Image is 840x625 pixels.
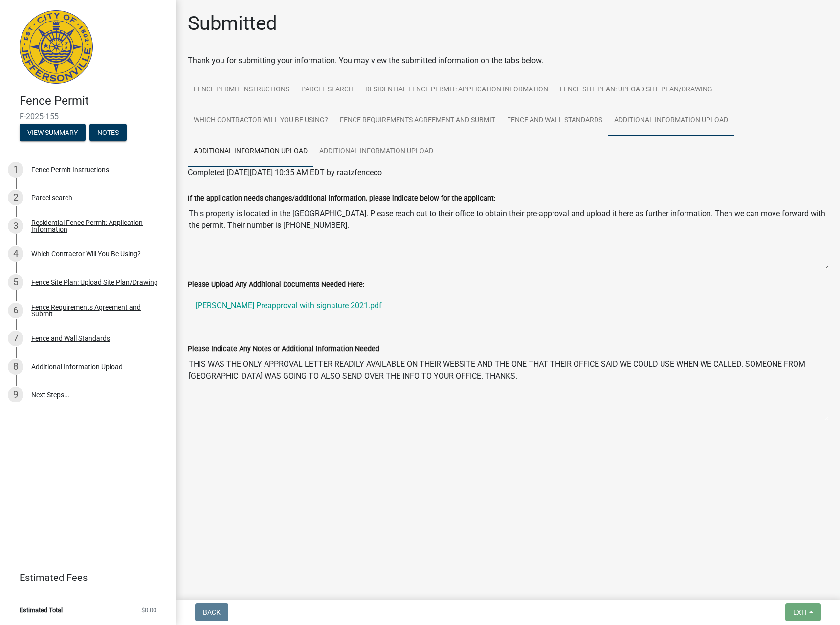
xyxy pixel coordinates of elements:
[188,168,382,177] span: Completed [DATE][DATE] 10:35 AM EDT by raatzfenceco
[793,608,807,616] span: Exit
[8,246,23,262] div: 4
[8,303,23,318] div: 6
[31,250,141,257] div: Which Contractor Will You Be Using?
[20,124,86,141] button: View Summary
[31,363,123,370] div: Additional Information Upload
[31,279,158,286] div: Fence Site Plan: Upload Site Plan/Drawing
[554,74,718,106] a: Fence Site Plan: Upload Site Plan/Drawing
[8,387,23,402] div: 9
[31,304,160,317] div: Fence Requirements Agreement and Submit
[8,218,23,234] div: 3
[188,355,828,421] textarea: THIS WAS THE ONLY APPROVAL LETTER READILY AVAILABLE ON THEIR WEBSITE AND THE ONE THAT THEIR OFFIC...
[20,10,93,84] img: City of Jeffersonville, Indiana
[8,190,23,205] div: 2
[188,346,379,353] label: Please Indicate Any Notes or Additional Information Needed
[785,603,821,621] button: Exit
[188,204,828,270] textarea: This property is located in the [GEOGRAPHIC_DATA]. Please reach out to their office to obtain the...
[295,74,359,106] a: Parcel search
[188,55,828,67] div: Thank you for submitting your information. You may view the submitted information on the tabs below.
[188,136,313,167] a: Additional Information Upload
[188,74,295,106] a: Fence Permit Instructions
[8,162,23,178] div: 1
[313,136,439,167] a: Additional Information Upload
[8,359,23,375] div: 8
[359,74,554,106] a: Residential Fence Permit: Application Information
[188,294,828,317] a: [PERSON_NAME] Preapproval with signature 2021.pdf
[8,568,160,587] a: Estimated Fees
[20,129,86,137] wm-modal-confirm: Summary
[31,166,109,173] div: Fence Permit Instructions
[8,331,23,346] div: 7
[89,124,127,141] button: Notes
[334,105,501,136] a: Fence Requirements Agreement and Submit
[188,195,495,202] label: If the application needs changes/additional information, please indicate below for the applicant:
[8,274,23,290] div: 5
[31,335,110,342] div: Fence and Wall Standards
[501,105,608,136] a: Fence and Wall Standards
[20,94,168,108] h4: Fence Permit
[188,281,364,288] label: Please Upload Any Additional Documents Needed Here:
[31,219,160,233] div: Residential Fence Permit: Application Information
[20,112,156,121] span: F-2025-155
[195,603,228,621] button: Back
[188,12,277,35] h1: Submitted
[20,607,63,613] span: Estimated Total
[89,129,127,137] wm-modal-confirm: Notes
[31,194,72,201] div: Parcel search
[141,607,156,613] span: $0.00
[608,105,734,136] a: Additional Information Upload
[203,608,221,616] span: Back
[188,105,334,136] a: Which Contractor Will You Be Using?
